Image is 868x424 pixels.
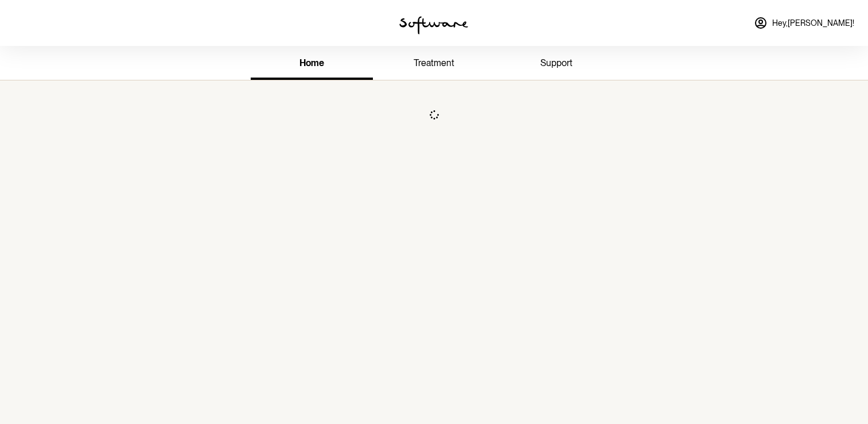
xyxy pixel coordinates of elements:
[495,48,617,80] a: support
[414,57,454,68] span: treatment
[299,57,324,68] span: home
[251,48,373,80] a: home
[373,48,495,80] a: treatment
[747,9,861,37] a: Hey,[PERSON_NAME]!
[772,18,854,28] span: Hey, [PERSON_NAME] !
[399,16,468,34] img: software logo
[540,57,573,68] span: support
